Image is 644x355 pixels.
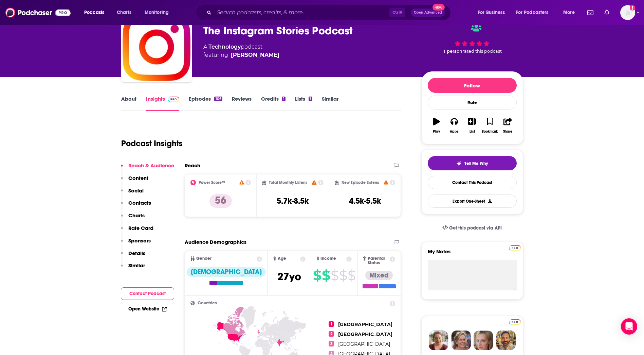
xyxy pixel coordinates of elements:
[203,51,279,59] span: featuring
[282,97,286,101] div: 1
[79,7,113,18] button: open menu
[322,96,338,111] a: Similar
[516,8,549,17] span: For Podcasters
[338,321,392,327] a: [GEOGRAPHIC_DATA]
[232,96,252,111] a: Reviews
[187,267,266,277] div: [DEMOGRAPHIC_DATA]
[620,5,635,20] span: Logged in as amooers
[630,5,635,11] svg: Add a profile image
[621,318,637,335] div: Open Intercom Messenger
[185,162,200,169] h2: Reach
[313,270,355,281] a: $$$$$
[428,78,517,93] button: Follow
[277,274,301,282] a: 27yo
[482,130,498,134] div: Bookmark
[277,270,301,283] span: 27 yo
[121,250,145,263] button: Details
[189,96,222,111] a: Episodes106
[145,8,169,17] span: Monitoring
[363,271,396,288] a: Mixed
[470,130,475,134] div: List
[128,200,151,206] p: Contacts
[348,270,355,281] span: $
[451,331,471,350] img: Barbara Profile
[563,8,575,17] span: More
[196,256,211,261] span: Gender
[478,8,505,17] span: For Business
[128,175,148,181] p: Content
[121,287,174,300] button: Contact Podcast
[329,331,334,337] span: 2
[342,180,379,185] h2: New Episode Listens
[121,138,183,149] h1: Podcast Insights
[496,331,516,350] img: Jon Profile
[277,196,309,206] h3: 5.7k-8.5k
[320,256,336,261] span: Income
[209,194,232,208] p: 56
[313,270,321,281] span: $
[509,319,521,325] img: Podchaser Pro
[464,161,488,166] span: Tell Me Why
[339,270,347,281] span: $
[450,130,459,134] div: Apps
[585,7,596,18] a: Show notifications dropdown
[411,9,445,17] button: Open AdvancedNew
[278,256,286,261] span: Age
[261,96,286,111] a: Credits1
[214,97,222,101] div: 106
[121,212,145,225] button: Charts
[84,8,104,17] span: Podcasts
[428,96,517,109] div: Rate
[121,262,145,275] button: Similar
[121,162,174,175] button: Reach & Audience
[128,237,151,244] p: Sponsors
[481,113,499,138] button: Bookmark
[433,4,445,11] span: New
[231,51,279,59] a: Daniel Hill
[140,7,178,18] button: open menu
[444,49,462,54] span: 1 person
[168,97,180,102] img: Podchaser Pro
[123,13,190,81] img: The Instagram Stories Podcast
[5,6,71,19] img: Podchaser - Follow, Share and Rate Podcasts
[512,7,558,18] button: open menu
[128,212,145,219] p: Charts
[365,271,393,280] div: Mixed
[620,5,635,20] img: User Profile
[473,7,513,18] button: open menu
[128,225,153,231] p: Rate Card
[509,318,521,325] a: Pro website
[428,248,517,260] label: My Notes
[128,187,144,194] p: Social
[503,130,512,134] div: Share
[121,237,151,250] button: Sponsors
[428,195,517,208] button: Export One-Sheet
[620,5,635,20] button: Show profile menu
[329,341,334,346] span: 3
[202,5,457,20] div: Search podcasts, credits, & more...
[199,180,225,185] h2: Power Score™
[112,7,135,18] a: Charts
[295,96,312,111] a: Lists1
[198,301,217,305] span: Countries
[433,130,440,134] div: Play
[214,7,389,18] input: Search podcasts, credits, & more...
[121,96,136,111] a: About
[509,245,521,251] img: Podchaser Pro
[429,331,448,350] img: Sydney Profile
[203,43,279,59] div: A podcast
[474,331,493,350] img: Jules Profile
[269,180,307,185] h2: Total Monthly Listens
[128,162,174,169] p: Reach & Audience
[414,11,442,14] span: Open Advanced
[146,96,180,111] a: InsightsPodchaser Pro
[463,113,481,138] button: List
[349,196,381,206] h3: 4.5k-5.5k
[602,7,612,18] a: Show notifications dropdown
[128,306,167,312] a: Open Website
[449,225,502,231] span: Get this podcast via API
[121,225,153,237] button: Rate Card
[368,256,389,265] span: Parental Status
[117,8,131,17] span: Charts
[428,156,517,170] button: tell me why sparkleTell Me Why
